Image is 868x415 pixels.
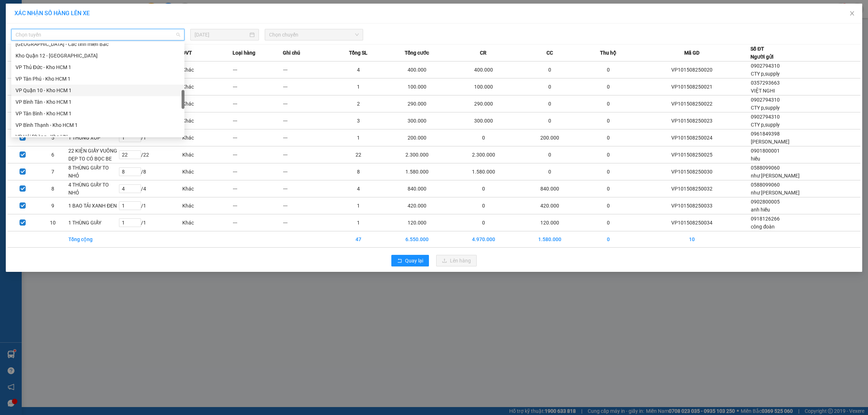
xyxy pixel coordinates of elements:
[583,61,633,78] td: 0
[751,216,780,222] span: 0918126266
[450,78,517,95] td: 100.000
[119,180,182,197] td: / 4
[68,231,118,248] td: Tổng cộng
[384,78,450,95] td: 100.000
[600,49,616,57] span: Thu hộ
[384,231,450,248] td: 6.550.000
[480,49,486,57] span: CR
[283,214,333,231] td: ---
[517,112,583,129] td: 0
[333,61,383,78] td: 4
[751,105,780,111] span: CTY p,supply
[57,16,144,29] span: CÔNG TY TNHH CHUYỂN PHÁT NHANH BẢO AN
[11,61,184,73] div: VP Thủ Đức - Kho HCM 1
[384,163,450,180] td: 1.580.000
[269,29,359,40] span: Chọn chuyến
[333,180,383,197] td: 4
[68,214,118,231] td: 1 THÙNG GIẤY
[11,73,184,85] div: VP Tân Phú - Kho HCM 1
[333,214,383,231] td: 1
[16,98,180,106] div: VP Bình Tân - Kho HCM 1
[634,78,750,95] td: VP101508250021
[751,88,775,94] span: VIỆT NGHI
[283,163,333,180] td: ---
[182,197,232,214] td: Khác
[517,78,583,95] td: 0
[182,146,232,163] td: Khác
[283,95,333,112] td: ---
[750,45,774,61] div: Số ĐT Người gửi
[20,16,38,22] strong: CSKH:
[233,112,283,129] td: ---
[751,173,800,179] span: như [PERSON_NAME]
[11,119,184,131] div: VP Bình Thạnh - Kho HCM 1
[450,95,517,112] td: 290.000
[38,163,68,180] td: 7
[16,133,180,141] div: VP Hải Phòng - Kho HN
[11,131,184,142] div: VP Hải Phòng - Kho HN
[182,163,232,180] td: Khác
[751,182,780,188] span: 0588099060
[68,129,118,146] td: 1 THÙNG XỐP
[583,112,633,129] td: 0
[517,146,583,163] td: 0
[517,163,583,180] td: 0
[517,231,583,248] td: 1.580.000
[195,31,248,39] input: 15/08/2025
[182,49,192,57] span: ĐVT
[182,180,232,197] td: Khác
[405,257,423,265] span: Quay lại
[3,16,55,28] span: [PHONE_NUMBER]
[233,146,283,163] td: ---
[842,4,862,24] button: Close
[751,199,780,205] span: 0902800005
[634,146,750,163] td: VP101508250025
[283,49,300,57] span: Ghi chú
[38,129,68,146] td: 5
[182,129,232,146] td: Khác
[283,129,333,146] td: ---
[233,214,283,231] td: ---
[384,214,450,231] td: 120.000
[283,146,333,163] td: ---
[450,180,517,197] td: 0
[182,112,232,129] td: Khác
[68,180,118,197] td: 4 THÙNG GIẤY TO NHỎ
[3,39,108,48] span: Mã đơn: VP101508250027
[634,61,750,78] td: VP101508250020
[751,190,800,196] span: như [PERSON_NAME]
[517,129,583,146] td: 200.000
[68,146,118,163] td: 22 KIỆN GIẤY VUÔNG DẸP TO CÓ BỌC BE
[333,112,383,129] td: 3
[333,95,383,112] td: 2
[119,163,182,180] td: / 8
[283,180,333,197] td: ---
[583,95,633,112] td: 0
[634,231,750,248] td: 10
[233,95,283,112] td: ---
[436,255,477,266] button: uploadLên hàng
[517,197,583,214] td: 420.000
[450,146,517,163] td: 2.300.000
[16,40,180,48] div: [GEOGRAPHIC_DATA] - Các tỉnh miền Bắc
[182,214,232,231] td: Khác
[38,180,68,197] td: 8
[751,122,780,128] span: CTY p,supply
[333,197,383,214] td: 1
[38,214,68,231] td: 10
[391,255,429,266] button: rollbackQuay lại
[751,71,780,77] span: CTY p,supply
[233,180,283,197] td: ---
[517,95,583,112] td: 0
[283,61,333,78] td: ---
[450,129,517,146] td: 0
[16,52,180,60] div: Kho Quận 12 - [GEOGRAPHIC_DATA]
[546,49,553,57] span: CC
[16,63,180,71] div: VP Thủ Đức - Kho HCM 1
[119,146,182,163] td: / 22
[583,129,633,146] td: 0
[450,197,517,214] td: 0
[233,129,283,146] td: ---
[583,214,633,231] td: 0
[384,146,450,163] td: 2.300.000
